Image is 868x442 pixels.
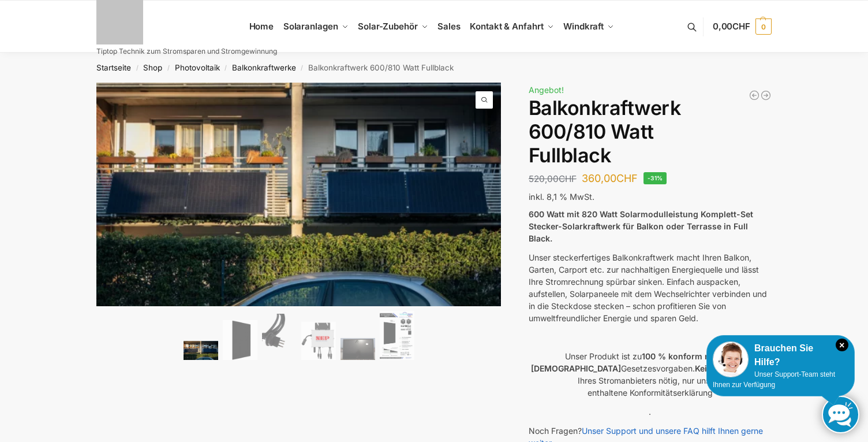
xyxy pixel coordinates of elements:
div: Brauchen Sie Hilfe? [713,341,848,369]
span: 0 [755,18,772,35]
a: Sales [433,1,465,53]
span: Unser Support-Team steht Ihnen zur Verfügung [713,370,835,389]
span: Angebot! [529,85,564,95]
strong: 100 % konform mit den [DEMOGRAPHIC_DATA] [531,351,735,373]
a: Solar-Zubehör [353,1,433,53]
img: Anschlusskabel-3meter_schweizer-stecker [262,314,297,360]
span: inkl. 8,1 % MwSt. [529,192,594,202]
a: Windkraft [559,1,619,53]
span: Sales [437,21,461,32]
p: Unser steckerfertiges Balkonkraftwerk macht Ihren Balkon, Garten, Carport etc. zur nachhaltigen E... [529,251,772,324]
a: Startseite [96,63,131,72]
bdi: 520,00 [529,173,577,184]
img: 2 Balkonkraftwerke [184,341,218,360]
img: TommaTech Vorderseite [223,320,257,360]
img: NEP 800 Drosselbar auf 600 Watt [301,322,336,360]
span: / [220,64,232,73]
a: Shop [143,63,162,72]
a: Balkonkraftwerk 405/600 Watt erweiterbar [760,90,772,101]
a: Solaranlagen [278,1,353,53]
a: Kontakt & Anfahrt [465,1,559,53]
span: Windkraft [563,21,604,32]
img: Balkonkraftwerk 600/810 Watt Fullblack – Bild 6 [380,311,414,360]
span: CHF [732,21,750,32]
strong: Keine [695,363,717,373]
span: 0,00 [713,21,750,32]
span: / [296,64,308,73]
i: Schließen [836,339,848,351]
span: CHF [616,172,638,184]
span: -31% [643,172,667,184]
a: Balkonkraftwerke [232,63,296,72]
strong: 600 Watt mit 820 Watt Solarmodulleistung Komplett-Set Stecker-Solarkraftwerk für Balkon oder Terr... [529,209,753,243]
span: / [162,64,174,73]
nav: Breadcrumb [76,53,792,83]
span: Kontakt & Anfahrt [470,21,543,32]
h1: Balkonkraftwerk 600/810 Watt Fullblack [529,96,772,167]
span: / [131,64,143,73]
span: Solaranlagen [283,21,338,32]
bdi: 360,00 [582,172,638,184]
img: Balkonkraftwerk 600/810 Watt Fullblack 1 [96,83,502,306]
p: Unser Produkt ist zu Gesetzesvorgaben. Genehmigung Ihres Stromanbieters nötig, nur unsere enthalt... [529,350,772,399]
span: Solar-Zubehör [358,21,418,32]
a: Balkonkraftwerk 445/600 Watt Bificial [749,90,760,101]
p: Tiptop Technik zum Stromsparen und Stromgewinnung [96,48,277,55]
span: CHF [559,173,577,184]
img: Balkonkraftwerk 600/810 Watt Fullblack – Bild 5 [341,338,375,360]
a: Photovoltaik [175,63,220,72]
a: 0,00CHF 0 [713,9,772,44]
p: . [529,406,772,418]
img: Customer service [713,341,749,377]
